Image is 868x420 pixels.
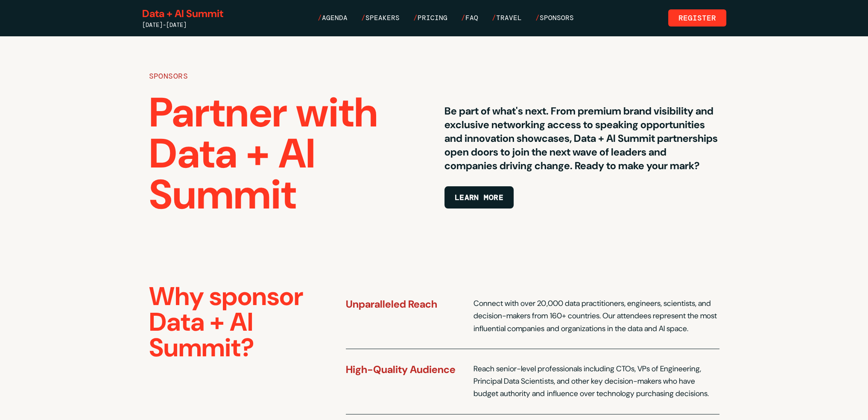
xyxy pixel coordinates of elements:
[473,297,719,335] p: Connect with over 20,000 data practitioners, engineers, scientists, and decision-makers from 160+...
[361,13,365,22] span: /
[668,9,726,26] a: Register
[149,70,424,82] div: SPONSORS
[492,13,522,23] a: /Travel
[149,92,424,215] h1: Partner with Data + AI Summit
[322,13,348,22] span: Agenda
[142,7,223,21] a: Data + AI Summit
[346,297,464,311] h3: Unparalleled Reach
[492,13,496,22] span: /
[535,13,540,22] span: /
[496,13,522,22] span: Travel
[465,13,478,22] span: FAQ
[365,13,400,22] span: Speakers
[142,21,223,29] div: [DATE]-[DATE]
[418,13,447,22] span: Pricing
[461,13,478,23] a: /FAQ
[444,193,514,202] a: LEARN MORE
[473,363,719,400] p: Reach senior-level professionals including CTOs, VPs of Engineering, Principal Data Scientists, a...
[540,13,574,22] span: Sponsors
[149,284,325,361] h2: Why sponsor Data + AI Summit?
[444,186,514,209] button: LEARN MORE
[535,13,574,23] a: /Sponsors
[444,104,719,173] p: Be part of what's next. From premium brand visibility and exclusive networking access to speaking...
[318,13,348,23] a: /Agenda
[413,13,418,22] span: /
[461,13,465,22] span: /
[318,13,322,22] span: /
[346,363,464,376] h3: High-Quality Audience
[413,13,447,23] a: /Pricing
[361,13,400,23] a: /Speakers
